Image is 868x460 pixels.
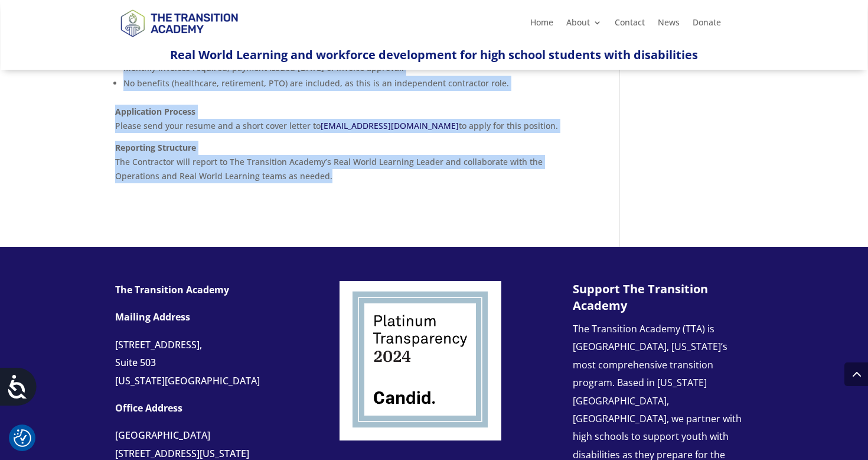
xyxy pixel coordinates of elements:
a: Home [530,18,553,31]
div: [US_STATE][GEOGRAPHIC_DATA] [115,372,304,390]
img: Revisit consent button [14,429,31,447]
span: [STREET_ADDRESS][US_STATE] [115,447,249,460]
a: Donate [693,18,721,31]
img: TTA Brand_TTA Primary Logo_Horizontal_Light BG [115,2,243,44]
div: [STREET_ADDRESS], [115,336,304,354]
a: News [658,18,680,31]
strong: The Transition Academy [115,283,229,296]
a: Logo-Noticias [115,35,243,46]
button: Cookie Settings [14,429,31,447]
strong: Reporting Structure [115,142,196,153]
h3: Support The Transition Academy [573,281,744,320]
strong: Office Address [115,401,182,414]
a: Logo-Noticias [340,432,501,443]
span: Real World Learning and workforce development for high school students with disabilities [170,47,698,63]
a: Contact [615,18,645,31]
img: Screenshot 2024-06-22 at 11.34.49 AM [340,281,501,440]
a: About [566,18,602,31]
p: Please send your resume and a short cover letter to to apply for this position. [115,105,585,141]
a: [EMAIL_ADDRESS][DOMAIN_NAME] [321,120,459,131]
li: No benefits (healthcare, retirement, PTO) are included, as this is an independent contractor role. [123,76,585,91]
strong: Application Process [115,106,195,117]
p: The Contractor will report to The Transition Academy’s Real World Learning Leader and collaborate... [115,141,585,183]
div: Suite 503 [115,354,304,371]
strong: Mailing Address [115,310,190,323]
